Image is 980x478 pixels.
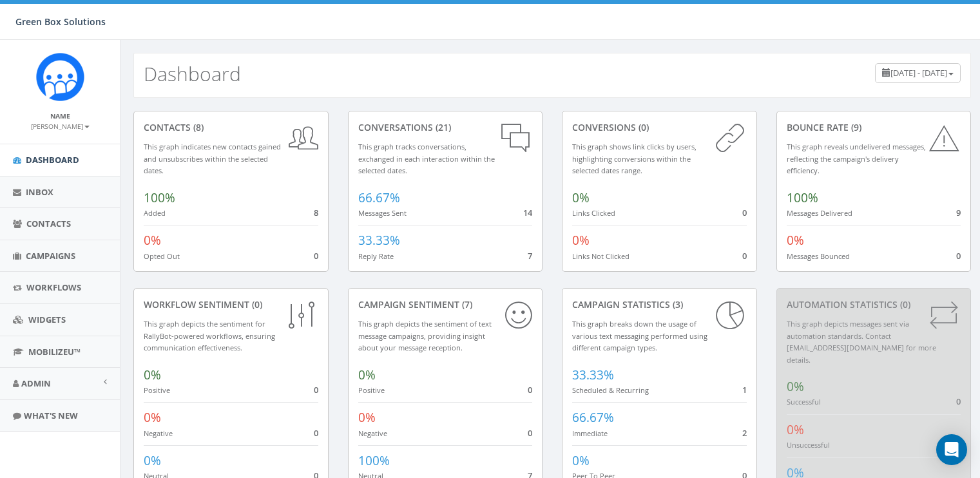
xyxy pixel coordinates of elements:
span: (0) [249,298,262,311]
small: Successful [787,397,821,406]
span: 2 [742,427,747,439]
span: (0) [898,298,910,311]
small: Scheduled & Recurring [572,385,649,395]
span: 0 [956,250,961,262]
span: 14 [523,207,532,218]
small: This graph depicts the sentiment of text message campaigns, providing insight about your message ... [358,319,492,352]
span: 100% [358,452,390,469]
span: 7 [528,250,532,262]
small: Messages Delivered [787,208,852,218]
small: Reply Rate [358,251,394,261]
span: 9 [956,207,961,218]
div: contacts [144,121,318,134]
small: Immediate [572,428,608,438]
span: Admin [21,378,51,389]
small: Positive [358,385,385,395]
span: 0 [314,250,318,262]
span: 0 [314,427,318,439]
span: Campaigns [26,250,75,262]
span: 0 [956,396,961,407]
span: 0% [787,421,804,438]
small: Name [50,111,70,120]
span: 100% [787,189,818,206]
span: 0% [144,409,161,426]
span: 66.67% [358,189,400,206]
span: Workflows [26,282,81,293]
span: 0 [528,384,532,396]
small: This graph indicates new contacts gained and unsubscribes within the selected dates. [144,142,281,175]
span: (21) [433,121,451,133]
span: 100% [144,189,175,206]
div: conversations [358,121,533,134]
span: [DATE] - [DATE] [890,67,947,79]
span: 66.67% [572,409,614,426]
div: Automation Statistics [787,298,961,311]
span: 33.33% [572,367,614,383]
a: [PERSON_NAME] [31,120,90,131]
small: Negative [358,428,387,438]
small: [PERSON_NAME] [31,122,90,131]
span: 0% [144,452,161,469]
span: 0% [787,232,804,249]
span: What's New [24,410,78,421]
small: Links Clicked [572,208,615,218]
small: Links Not Clicked [572,251,629,261]
span: MobilizeU™ [28,346,81,358]
span: 0 [314,384,318,396]
span: Inbox [26,186,53,198]
small: This graph shows link clicks by users, highlighting conversions within the selected dates range. [572,142,697,175]
small: This graph breaks down the usage of various text messaging performed using different campaign types. [572,319,707,352]
span: Widgets [28,314,66,325]
small: Added [144,208,166,218]
span: (8) [191,121,204,133]
span: (9) [849,121,861,133]
span: 1 [742,384,747,396]
span: 0% [144,367,161,383]
span: 0% [358,367,376,383]
span: Dashboard [26,154,79,166]
span: 0% [572,189,590,206]
span: 0% [572,232,590,249]
span: (0) [636,121,649,133]
span: 0% [572,452,590,469]
div: conversions [572,121,747,134]
small: This graph tracks conversations, exchanged in each interaction within the selected dates. [358,142,495,175]
div: Open Intercom Messenger [936,434,967,465]
small: This graph depicts the sentiment for RallyBot-powered workflows, ensuring communication effective... [144,319,275,352]
span: Contacts [26,218,71,229]
span: 0 [742,250,747,262]
small: Opted Out [144,251,180,261]
div: Campaign Statistics [572,298,747,311]
img: Rally_Corp_Icon.png [36,53,84,101]
span: (3) [670,298,683,311]
h2: Dashboard [144,63,241,84]
div: Bounce Rate [787,121,961,134]
span: 0 [742,207,747,218]
small: Negative [144,428,173,438]
span: 0% [144,232,161,249]
span: Green Box Solutions [15,15,106,28]
span: (7) [459,298,472,311]
small: Messages Bounced [787,251,850,261]
small: This graph depicts messages sent via automation standards. Contact [EMAIL_ADDRESS][DOMAIN_NAME] f... [787,319,936,365]
span: 0 [528,427,532,439]
span: 0% [787,378,804,395]
small: This graph reveals undelivered messages, reflecting the campaign's delivery efficiency. [787,142,926,175]
small: Unsuccessful [787,440,830,450]
div: Workflow Sentiment [144,298,318,311]
span: 8 [314,207,318,218]
div: Campaign Sentiment [358,298,533,311]
span: 0% [358,409,376,426]
span: 33.33% [358,232,400,249]
small: Messages Sent [358,208,407,218]
small: Positive [144,385,170,395]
